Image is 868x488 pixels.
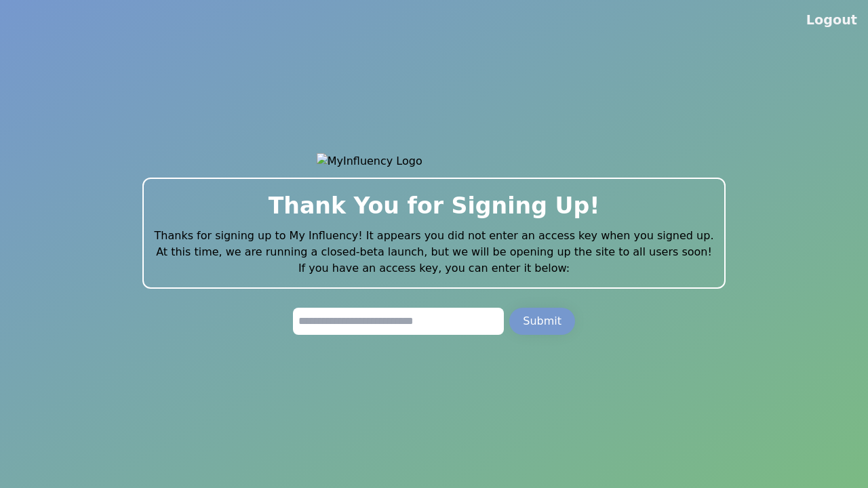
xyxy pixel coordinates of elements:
p: At this time, we are running a closed-beta launch, but we will be opening up the site to all user... [155,244,714,260]
button: Submit [509,308,575,335]
button: Logout [806,11,857,30]
p: If you have an access key, you can enter it below: [155,260,714,277]
img: MyInfluency Logo [317,153,552,169]
p: Thanks for signing up to My Influency! It appears you did not enter an access key when you signed... [155,228,714,244]
h2: Thank You for Signing Up! [155,190,714,222]
div: Submit [523,313,561,329]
